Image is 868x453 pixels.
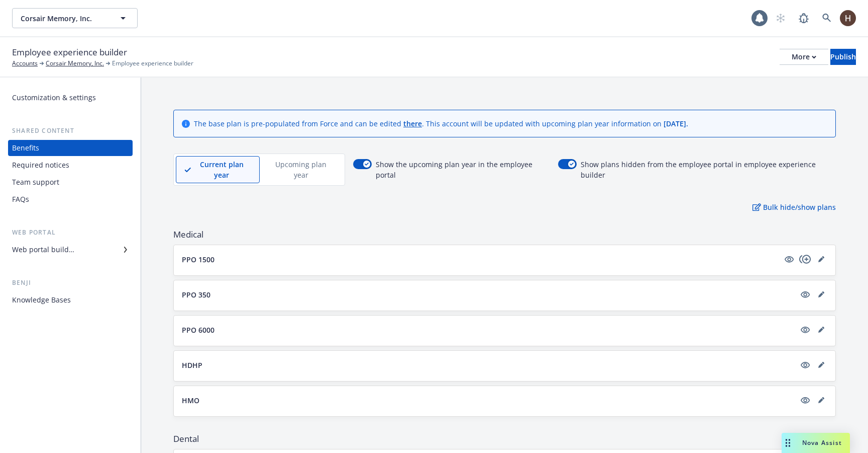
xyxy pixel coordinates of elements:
button: HMO [182,395,795,406]
button: PPO 6000 [182,325,795,335]
a: Corsair Memory, Inc. [46,59,104,68]
button: PPO 350 [182,289,795,300]
a: visible [799,394,811,406]
span: Employee experience builder [112,59,193,68]
span: . This account will be updated with upcoming plan year information on [422,119,664,128]
a: Knowledge Bases [8,292,133,308]
p: PPO 6000 [182,325,214,335]
span: Corsair Memory, Inc. [21,13,107,24]
button: Nova Assist [782,433,850,453]
div: Web portal builder [12,242,74,258]
a: Benefits [8,140,133,156]
a: visible [799,324,811,336]
img: photo [840,10,856,26]
button: More [780,49,828,65]
p: Bulk hide/show plans [752,202,836,212]
a: Web portal builder [8,242,133,258]
a: Report a Bug [794,8,814,28]
a: editPencil [815,394,827,406]
div: More [792,49,816,64]
span: [DATE] . [664,119,688,128]
a: editPencil [815,324,827,336]
span: Nova Assist [802,438,842,447]
p: Upcoming plan year [268,159,334,180]
p: PPO 1500 [182,254,214,265]
a: visible [783,253,795,265]
div: Knowledge Bases [12,292,71,308]
a: Required notices [8,157,133,173]
a: FAQs [8,191,133,207]
a: Start snowing [771,8,791,28]
div: Shared content [8,126,133,136]
p: HMO [182,395,199,406]
span: Medical [173,229,836,241]
button: Corsair Memory, Inc. [12,8,138,28]
div: Required notices [12,157,69,173]
span: Show the upcoming plan year in the employee portal [376,159,550,180]
div: Publish [830,49,856,64]
span: Show plans hidden from the employee portal in employee experience builder [581,159,836,180]
a: editPencil [815,288,827,300]
a: Team support [8,174,133,190]
a: Customization & settings [8,90,133,106]
button: Publish [830,49,856,65]
button: HDHP [182,360,795,370]
span: The base plan is pre-populated from Force and can be edited [194,119,403,128]
div: FAQs [12,191,29,207]
div: Benefits [12,140,39,156]
a: editPencil [815,253,827,265]
span: Dental [173,433,836,445]
a: visible [799,359,811,371]
a: Accounts [12,59,38,68]
span: Employee experience builder [12,46,127,59]
div: Team support [12,174,59,190]
div: Web portal [8,228,133,238]
a: Search [817,8,837,28]
p: Current plan year [192,159,251,180]
p: PPO 350 [182,289,210,300]
div: Benji [8,278,133,288]
a: editPencil [815,359,827,371]
div: Customization & settings [12,90,96,106]
a: visible [799,288,811,300]
p: HDHP [182,360,202,370]
button: PPO 1500 [182,254,779,265]
div: Drag to move [782,433,794,453]
a: copyPlus [799,253,811,265]
a: there [403,119,422,128]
